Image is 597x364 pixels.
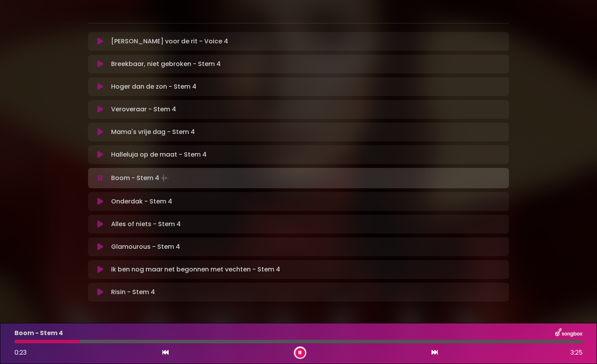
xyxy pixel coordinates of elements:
font: Hoger dan de zon - Stem 4 [111,82,196,91]
font: [PERSON_NAME] voor de rit - Voice 4 [111,37,228,46]
img: songbox-logo-white.png [555,328,583,338]
font: Ik ben nog maar net begonnen met vechten - Stem 4 [111,265,280,274]
font: Breekbaar, niet gebroken - Stem 4 [111,59,221,69]
font: Onderdak - Stem 4 [111,197,172,206]
font: Alles of niets - Stem 4 [111,219,181,229]
font: Glamourous - Stem 4 [111,242,180,252]
font: Veroveraar - Stem 4 [111,105,176,114]
font: Halleluja op de maat - Stem 4 [111,150,207,159]
font: Mama's vrije dag - Stem 4 [111,127,195,137]
font: Boom - Stem 4 [111,173,159,183]
font: Risin - Stem 4 [111,287,155,297]
img: waveform4.gif [159,173,170,184]
p: Boom - Stem 4 [14,328,63,338]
